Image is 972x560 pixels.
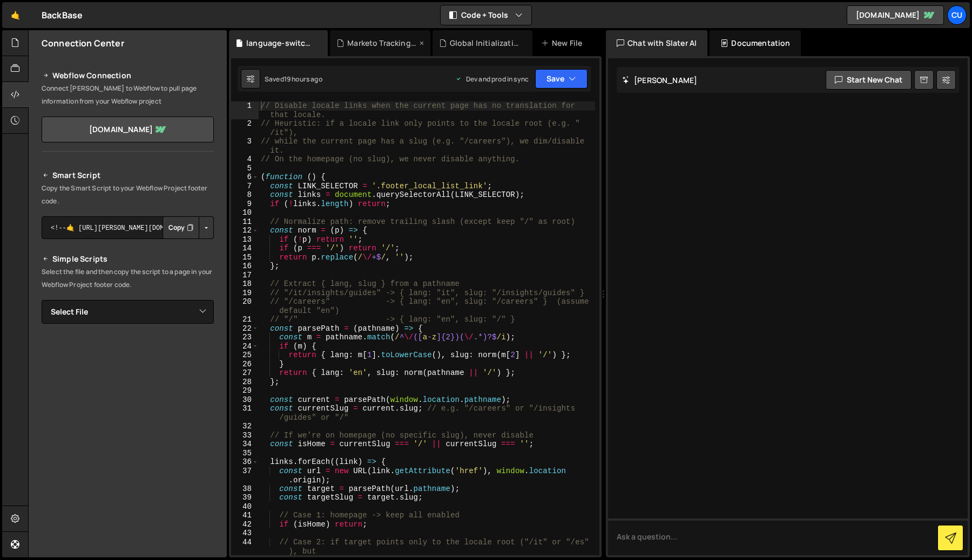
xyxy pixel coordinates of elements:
[231,395,259,405] div: 30
[231,226,259,235] div: 12
[622,75,697,85] h2: [PERSON_NAME]
[231,244,259,253] div: 14
[231,297,259,315] div: 20
[42,182,214,208] p: Copy the Smart Script to your Webflow Project footer code.
[231,324,259,333] div: 22
[710,30,801,56] div: Documentation
[42,169,214,182] h2: Smart Script
[541,38,586,49] div: New File
[441,5,531,25] button: Code + Tools
[42,265,214,291] p: Select the file and then copy the script to a page in your Webflow Project footer code.
[231,378,259,387] div: 28
[231,368,259,378] div: 27
[231,404,259,422] div: 31
[231,351,259,360] div: 25
[231,386,259,395] div: 29
[231,137,259,155] div: 3
[231,289,259,298] div: 19
[231,440,259,449] div: 34
[947,5,967,25] a: Cu
[42,446,215,543] iframe: YouTube video player
[231,529,259,538] div: 43
[42,69,214,82] h2: Webflow Connection
[42,37,124,49] h2: Connection Center
[163,216,199,239] button: Copy
[231,493,259,502] div: 39
[450,38,519,49] div: Global Initialization.js
[231,360,259,369] div: 26
[231,182,259,191] div: 7
[231,422,259,431] div: 32
[231,279,259,289] div: 18
[231,457,259,467] div: 36
[231,235,259,244] div: 13
[826,70,912,90] button: Start new chat
[347,38,417,49] div: Marketo Tracking Paramaters.js
[231,467,259,484] div: 37
[231,164,259,173] div: 5
[231,253,259,262] div: 15
[42,117,214,142] a: [DOMAIN_NAME]
[231,333,259,342] div: 23
[231,520,259,529] div: 42
[231,208,259,217] div: 10
[231,217,259,227] div: 11
[42,216,214,239] textarea: <!--🤙 [URL][PERSON_NAME][DOMAIN_NAME]> <script>document.addEventListener("DOMContentLoaded", func...
[42,252,214,265] h2: Simple Scripts
[231,200,259,209] div: 9
[231,502,259,511] div: 40
[231,262,259,271] div: 16
[2,2,29,28] a: 🤙
[535,69,588,88] button: Save
[231,119,259,137] div: 2
[231,315,259,324] div: 21
[265,74,322,84] div: Saved
[231,538,259,556] div: 44
[231,511,259,520] div: 41
[231,484,259,494] div: 38
[231,101,259,119] div: 1
[231,431,259,440] div: 33
[847,5,944,25] a: [DOMAIN_NAME]
[231,173,259,182] div: 6
[231,449,259,458] div: 35
[42,342,215,439] iframe: YouTube video player
[606,30,707,56] div: Chat with Slater AI
[231,271,259,280] div: 17
[42,9,83,22] div: BackBase
[246,38,315,49] div: language-switcher.js
[163,216,214,239] div: Button group with nested dropdown
[284,74,322,84] div: 19 hours ago
[231,190,259,200] div: 8
[42,82,214,108] p: Connect [PERSON_NAME] to Webflow to pull page information from your Webflow project
[231,342,259,351] div: 24
[455,74,529,84] div: Dev and prod in sync
[231,155,259,164] div: 4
